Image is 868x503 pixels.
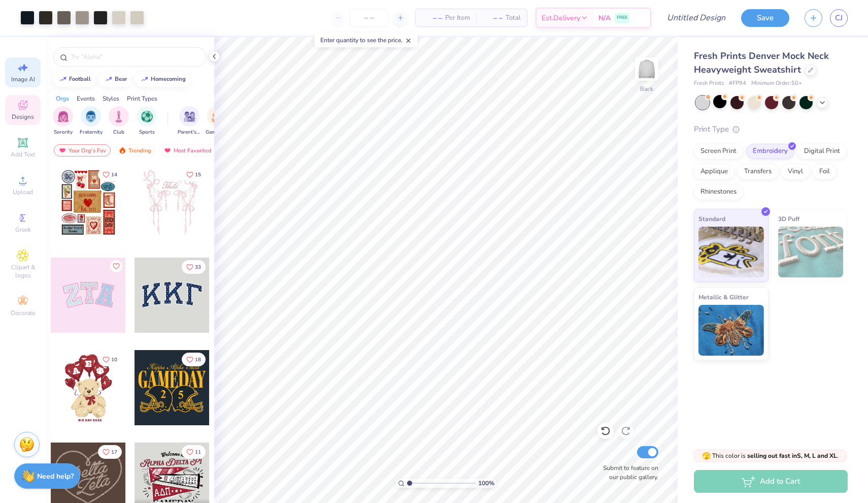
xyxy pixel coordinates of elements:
[178,106,201,136] div: filter for Parent's Weekend
[178,129,201,136] span: Parent's Weekend
[694,184,743,200] div: Rhinestones
[422,13,442,23] span: – –
[11,309,35,317] span: Decorate
[778,227,844,277] img: 3D Puff
[694,164,735,179] div: Applique
[835,12,843,24] span: CJ
[182,260,206,274] button: Like
[182,353,206,366] button: Like
[109,106,129,136] div: filter for Club
[694,123,848,135] div: Print Type
[206,106,229,136] div: filter for Game Day
[349,9,389,27] input: – –
[137,106,157,136] div: filter for Sports
[11,75,35,83] span: Image AI
[159,144,216,156] div: Most Favorited
[109,106,129,136] button: filter button
[105,76,113,82] img: trend_line.gif
[747,452,837,460] strong: selling out fast in S, M, L and XL
[738,164,778,179] div: Transfers
[15,226,31,234] span: Greek
[80,106,103,136] div: filter for Fraternity
[702,451,839,460] span: This color is .
[698,213,725,224] span: Standard
[98,353,122,366] button: Like
[80,129,103,136] span: Fraternity
[206,106,229,136] button: filter button
[70,52,200,62] input: Try "Alpha"
[103,94,119,103] div: Styles
[77,94,95,103] div: Events
[118,147,126,154] img: trending.gif
[137,106,157,136] button: filter button
[698,227,764,277] img: Standard
[778,213,799,224] span: 3D Puff
[141,111,153,122] img: Sports Image
[698,292,749,302] span: Metallic & Glitter
[694,79,724,88] span: Fresh Prints
[506,13,521,23] span: Total
[702,451,711,461] span: 🫣
[729,79,746,88] span: # FP94
[37,471,74,481] strong: Need help?
[114,144,156,156] div: Trending
[698,305,764,356] img: Metallic & Glitter
[111,357,117,362] span: 10
[151,76,186,82] div: homecoming
[135,72,190,87] button: homecoming
[54,144,111,156] div: Your Org's Fav
[781,164,810,179] div: Vinyl
[195,172,201,177] span: 15
[59,76,67,82] img: trend_line.gif
[694,50,829,76] span: Fresh Prints Denver Mock Neck Heavyweight Sweatshirt
[163,147,172,154] img: most_fav.gif
[830,9,848,27] a: CJ
[206,129,229,136] span: Game Day
[542,13,580,23] span: Est. Delivery
[69,76,91,82] div: football
[617,14,627,21] span: FREE
[139,129,155,136] span: Sports
[113,129,124,136] span: Club
[195,450,201,455] span: 11
[80,106,103,136] button: filter button
[85,111,96,122] img: Fraternity Image
[212,111,223,122] img: Game Day Image
[98,168,122,181] button: Like
[115,76,127,82] div: bear
[741,9,789,27] button: Save
[53,106,73,136] div: filter for Sorority
[113,111,124,122] img: Club Image
[111,172,117,177] span: 14
[182,168,206,181] button: Like
[315,33,418,47] div: Enter quantity to see the price.
[195,357,201,362] span: 18
[640,84,653,93] div: Back
[98,445,122,459] button: Like
[58,147,66,154] img: most_fav.gif
[598,13,611,23] span: N/A
[56,94,69,103] div: Orgs
[746,144,794,159] div: Embroidery
[54,129,73,136] span: Sorority
[797,144,847,159] div: Digital Print
[813,164,837,179] div: Foil
[182,445,206,459] button: Like
[445,13,470,23] span: Per Item
[141,76,149,82] img: trend_line.gif
[5,263,41,279] span: Clipart & logos
[99,72,131,87] button: bear
[11,150,35,159] span: Add Text
[12,113,34,121] span: Designs
[127,94,157,103] div: Print Types
[478,479,494,488] span: 100 %
[110,260,122,272] button: Like
[482,13,503,23] span: – –
[694,144,743,159] div: Screen Print
[597,463,658,482] label: Submit to feature on our public gallery.
[184,111,195,122] img: Parent's Weekend Image
[57,111,69,122] img: Sorority Image
[637,59,657,79] img: Back
[178,106,201,136] button: filter button
[195,265,201,270] span: 33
